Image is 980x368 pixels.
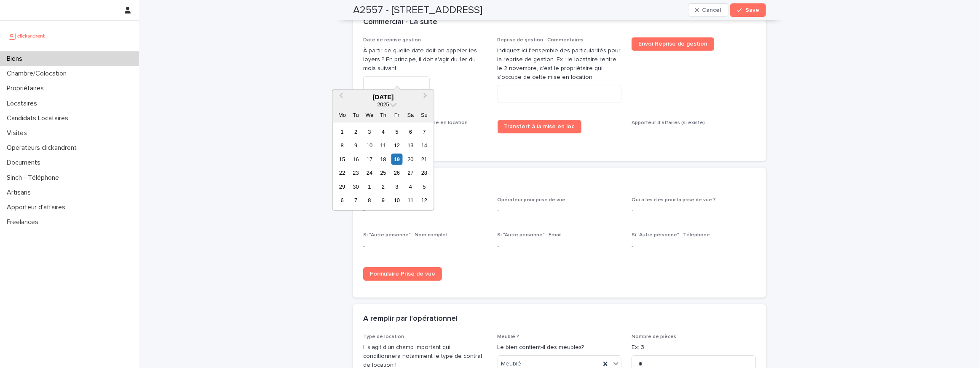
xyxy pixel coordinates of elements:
span: Si "Autre personne" : Email [498,233,562,238]
div: Choose Monday, 1 September 2025 [337,126,348,138]
p: Visites [3,129,34,137]
span: Date de reprise gestion [363,38,421,43]
span: Si "Autre personne" : Téléphone [632,233,710,238]
p: - [632,130,756,138]
div: Choose Saturday, 13 September 2025 [405,140,416,151]
div: Choose Thursday, 2 October 2025 [378,181,389,192]
div: Fr [391,109,402,121]
div: Choose Tuesday, 7 October 2025 [350,195,361,206]
div: Choose Thursday, 18 September 2025 [378,154,389,165]
p: - [632,206,756,215]
a: Formulaire Prise de vue [363,267,442,281]
div: Choose Friday, 12 September 2025 [391,140,402,151]
div: month 2025-09 [335,125,431,207]
div: Choose Sunday, 5 October 2025 [418,181,430,192]
span: Cancel [702,7,721,13]
span: Nombre de pièces [632,334,676,339]
div: Choose Sunday, 14 September 2025 [418,140,430,151]
div: Choose Saturday, 6 September 2025 [405,126,416,138]
div: Choose Friday, 26 September 2025 [391,167,402,179]
span: Formulaire Prise de vue [370,271,435,277]
button: Previous Month [333,91,347,104]
span: Envoi Reprise de gestion [638,41,707,47]
a: Transfert à la mise en loc [498,120,581,133]
div: Choose Saturday, 11 October 2025 [405,195,416,206]
p: Freelances [3,218,45,226]
p: Sinch - Téléphone [3,174,66,182]
span: Reprise de gestion - Commentaires [498,38,584,43]
p: - [498,242,622,251]
div: Choose Monday, 6 October 2025 [337,195,348,206]
p: Locataires [3,100,44,108]
p: Documents [3,159,47,167]
div: Choose Wednesday, 17 September 2025 [364,154,375,165]
div: Choose Tuesday, 30 September 2025 [350,181,361,192]
span: Save [745,7,759,13]
span: Apporteur d'affaires (si existe) [632,120,705,125]
div: Tu [350,109,361,121]
p: Indiquez ici l'ensemble des particularités pour la reprise de gestion. Ex : le locataire rentre l... [498,46,622,81]
p: - [363,242,487,251]
p: Artisans [3,189,37,197]
div: Choose Tuesday, 23 September 2025 [350,167,361,179]
div: Choose Wednesday, 3 September 2025 [364,126,375,138]
p: Operateurs clickandrent [3,144,83,152]
h2: A remplir par l'opérationnel [363,314,458,324]
h2: Commercial - La suite [363,18,437,27]
div: Choose Monday, 15 September 2025 [337,154,348,165]
div: Choose Sunday, 21 September 2025 [418,154,430,165]
div: Choose Saturday, 20 September 2025 [405,154,416,165]
span: Qui a les clés pour la prise de vue ? [632,198,716,203]
div: Choose Monday, 29 September 2025 [337,181,348,192]
p: - [498,206,622,215]
span: 2025 [377,101,389,108]
p: Biens [3,55,29,63]
h2: A2557 - [STREET_ADDRESS] [353,4,482,16]
div: Choose Monday, 22 September 2025 [337,167,348,179]
div: Choose Saturday, 4 October 2025 [405,181,416,192]
div: Choose Wednesday, 1 October 2025 [364,181,375,192]
p: - [632,242,756,251]
span: Transfert à la mise en loc [504,124,575,130]
button: Save [730,3,766,17]
div: Choose Friday, 10 October 2025 [391,195,402,206]
div: Choose Tuesday, 2 September 2025 [350,126,361,138]
span: Meublé ? [498,334,519,339]
a: Envoi Reprise de gestion [632,37,714,51]
div: Choose Monday, 8 September 2025 [337,140,348,151]
div: Choose Thursday, 9 October 2025 [378,195,389,206]
p: Candidats Locataires [3,114,75,122]
p: Apporteur d'affaires [3,203,72,211]
div: Choose Thursday, 11 September 2025 [378,140,389,151]
p: Propriétaires [3,84,51,92]
div: Choose Sunday, 28 September 2025 [418,167,430,179]
p: Ex: 3 [632,343,756,352]
div: Choose Tuesday, 16 September 2025 [350,154,361,165]
p: Chambre/Colocation [3,70,73,78]
div: Choose Thursday, 4 September 2025 [378,126,389,138]
div: Su [418,109,430,121]
p: À partir de quelle date doit-on appeler les loyers ? En principe, il doit s'agir du 1er du mois s... [363,46,487,73]
div: Choose Wednesday, 8 October 2025 [364,195,375,206]
div: Choose Friday, 3 October 2025 [391,181,402,192]
div: Choose Saturday, 27 September 2025 [405,167,416,179]
div: Choose Wednesday, 24 September 2025 [364,167,375,179]
span: Opérateur pour prise de vue [498,198,566,203]
img: UCB0brd3T0yccxBKYDjQ [7,27,48,44]
button: Cancel [688,3,728,17]
div: Choose Tuesday, 9 September 2025 [350,140,361,151]
div: Choose Sunday, 12 October 2025 [418,195,430,206]
div: Choose Friday, 19 September 2025 [391,154,402,165]
div: We [364,109,375,121]
span: Si "Autre personne" : Nom complet [363,233,448,238]
div: Th [378,109,389,121]
span: Type de location [363,334,404,339]
div: Choose Sunday, 7 September 2025 [418,126,430,138]
div: Mo [337,109,348,121]
div: Choose Thursday, 25 September 2025 [378,167,389,179]
div: Sa [405,109,416,121]
div: Choose Wednesday, 10 September 2025 [364,140,375,151]
div: Choose Friday, 5 September 2025 [391,126,402,138]
div: [DATE] [332,93,434,101]
button: Next Month [420,91,433,104]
